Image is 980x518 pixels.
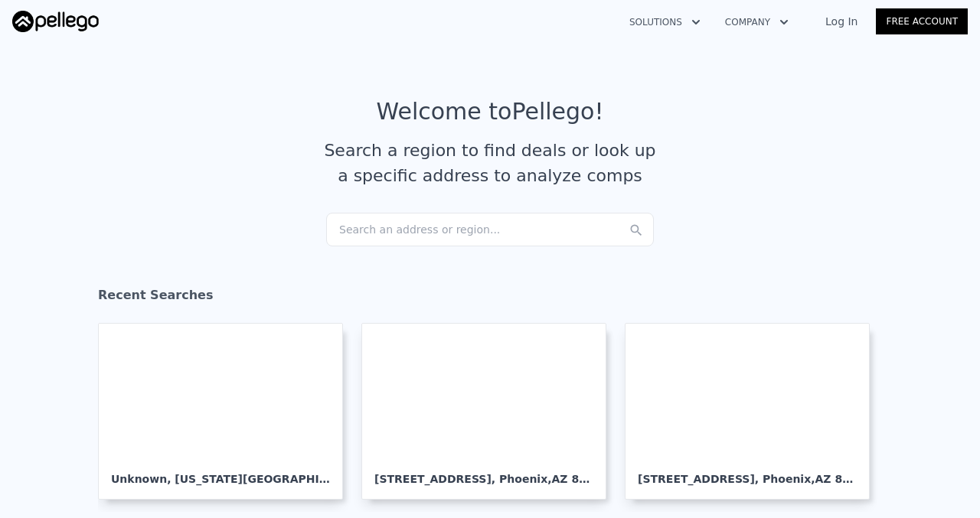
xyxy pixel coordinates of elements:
[318,138,661,188] div: Search a region to find deals or look up a specific address to analyze comps
[12,11,99,32] img: Pellego
[807,14,876,29] a: Log In
[98,323,355,500] a: Unknown, [US_STATE][GEOGRAPHIC_DATA]
[326,213,654,246] div: Search an address or region...
[625,323,882,500] a: [STREET_ADDRESS], Phoenix,AZ 85016
[876,8,968,34] a: Free Account
[361,323,619,500] a: [STREET_ADDRESS], Phoenix,AZ 85032
[547,473,609,485] span: , AZ 85032
[98,274,882,323] div: Recent Searches
[617,8,713,36] button: Solutions
[374,459,593,487] div: [STREET_ADDRESS] , Phoenix
[713,8,801,36] button: Company
[811,473,872,485] span: , AZ 85016
[638,459,857,487] div: [STREET_ADDRESS] , Phoenix
[111,459,330,487] div: Unknown , [US_STATE][GEOGRAPHIC_DATA]
[377,98,604,125] div: Welcome to Pellego !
